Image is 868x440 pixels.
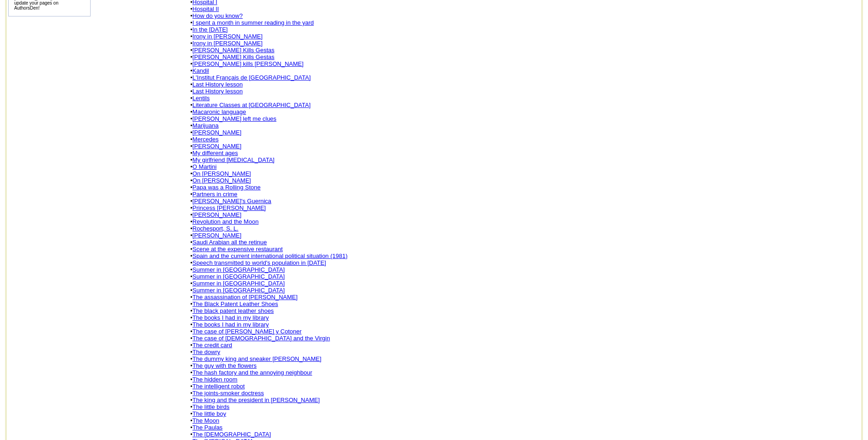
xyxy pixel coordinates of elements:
a: [PERSON_NAME]'s Guernica [193,198,271,204]
font: • [190,26,228,33]
font: • [190,355,321,362]
font: • [190,143,241,150]
a: L'Institut Français de [GEOGRAPHIC_DATA] [193,74,311,81]
font: • [190,417,219,424]
font: • [190,397,320,403]
a: The black patent leather shoes [193,307,274,314]
a: How do you know? [193,12,243,19]
font: • [190,252,348,259]
a: [PERSON_NAME] [193,232,242,239]
a: The hidden room [193,376,237,383]
font: • [190,88,243,95]
font: • [190,136,219,143]
a: [PERSON_NAME] kills [PERSON_NAME] [193,60,304,67]
a: Irony in [PERSON_NAME] [193,33,263,40]
a: On [PERSON_NAME] [193,177,251,184]
font: • [190,198,271,204]
font: • [190,431,271,438]
font: • [190,150,238,156]
a: O Martini [193,163,217,170]
font: • [190,67,209,74]
a: Summer in [GEOGRAPHIC_DATA] [193,280,285,287]
a: [PERSON_NAME] [193,129,242,136]
font: • [190,294,297,300]
a: Scene at the expensive restaurant [193,246,283,252]
font: • [190,218,259,225]
a: The little boy [193,410,226,417]
font: • [190,362,257,369]
a: The assassination of [PERSON_NAME] [193,294,298,300]
font: • [190,403,229,410]
a: The case of [DEMOGRAPHIC_DATA] and the Virgin [193,335,330,342]
font: • [190,184,260,191]
a: The little birds [193,403,230,410]
a: Last History lesson [193,81,243,88]
font: • [190,60,303,67]
a: The books I had in my library [193,321,269,328]
font: • [190,300,278,307]
a: The Black Patent Leather Shoes [193,300,278,307]
font: • [190,19,314,26]
a: Marijuana [193,122,219,129]
font: • [190,369,312,376]
font: • [190,204,266,211]
font: • [190,156,275,163]
a: The books I had in my library [193,314,269,321]
a: Partners in crime [193,191,237,198]
a: The dummy king and sneaker [PERSON_NAME] [193,355,322,362]
a: [PERSON_NAME] left me clues [193,115,277,122]
font: • [190,232,241,239]
font: • [190,266,285,273]
font: • [190,383,245,390]
font: • [190,246,283,252]
font: • [190,54,275,60]
font: • [190,376,237,383]
font: • [190,239,267,246]
font: • [190,225,238,232]
font: • [190,47,275,54]
font: • [190,5,219,12]
a: Speech transmitted to world's population in [DATE] [193,259,326,266]
a: The Paulas [193,424,223,431]
font: • [190,335,330,342]
a: [PERSON_NAME] Kills Gestas [193,47,275,54]
a: Princess [PERSON_NAME] [193,204,266,211]
font: • [190,115,276,122]
font: • [190,163,216,170]
a: My different ages [193,150,238,156]
a: Saudi Arabian all the retinue [193,239,267,246]
font: • [190,108,246,115]
font: • [190,81,243,88]
font: • [190,40,263,47]
font: • [190,328,302,335]
font: • [190,102,311,108]
font: • [190,177,251,184]
font: • [190,12,243,19]
font: • [190,191,237,198]
a: The dowry [193,349,221,355]
a: Summer in [GEOGRAPHIC_DATA] [193,266,285,273]
a: The guy with the flowers [193,362,257,369]
font: • [190,74,311,81]
a: The credit card [193,342,232,349]
a: Revolution and the Moon [193,218,259,225]
font: • [190,390,264,397]
a: The [DEMOGRAPHIC_DATA] [193,431,271,438]
font: • [190,211,241,218]
a: The Moon [193,417,220,424]
font: • [190,424,222,431]
a: In the [DATE] [193,26,228,33]
a: My girlfriend [MEDICAL_DATA] [193,156,275,163]
a: Spain and the current international political situation (1981) [193,252,348,259]
a: The case of [PERSON_NAME] y Cotoner [193,328,302,335]
a: Mercedes [193,136,219,143]
a: Summer in [GEOGRAPHIC_DATA] [193,273,285,280]
a: Irony in [PERSON_NAME] [193,40,263,47]
a: [PERSON_NAME] Kills Gestas [193,54,275,60]
a: The king and the president in [PERSON_NAME] [193,397,320,403]
font: • [190,129,241,136]
a: Last History lesson [193,88,243,95]
a: [PERSON_NAME] [193,143,242,150]
a: Macaronic language [193,108,246,115]
font: • [190,170,251,177]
